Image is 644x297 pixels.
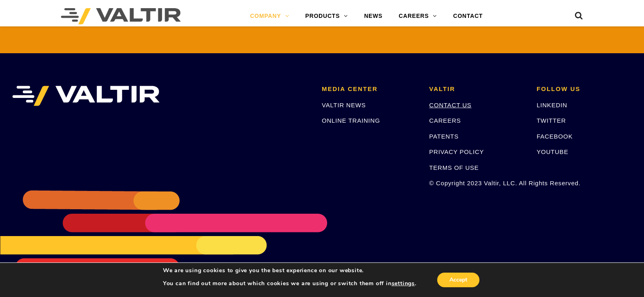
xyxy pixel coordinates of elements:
[429,148,484,155] a: PRIVACY POLICY
[322,102,366,108] a: VALTIR NEWS
[537,117,566,124] a: TWITTER
[429,133,459,140] a: PATENTS
[163,267,416,274] p: We are using cookies to give you the best experience on our website.
[390,8,445,24] a: CAREERS
[445,8,491,24] a: CONTACT
[242,8,297,24] a: COMPANY
[163,280,416,287] p: You can find out more about which cookies we are using or switch them off in .
[437,273,479,287] button: Accept
[392,280,415,287] button: settings
[12,86,160,106] img: VALTIR
[429,117,461,124] a: CAREERS
[537,86,632,93] h2: FOLLOW US
[322,86,417,93] h2: MEDIA CENTER
[61,8,181,24] img: Valtir
[297,8,356,24] a: PRODUCTS
[356,8,390,24] a: NEWS
[429,178,524,188] p: © Copyright 2023 Valtir, LLC. All Rights Reserved.
[537,148,568,155] a: YOUTUBE
[429,164,479,171] a: TERMS OF USE
[429,102,471,108] a: CONTACT US
[322,117,380,124] a: ONLINE TRAINING
[429,86,524,93] h2: VALTIR
[537,102,568,108] a: LINKEDIN
[537,133,573,140] a: FACEBOOK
